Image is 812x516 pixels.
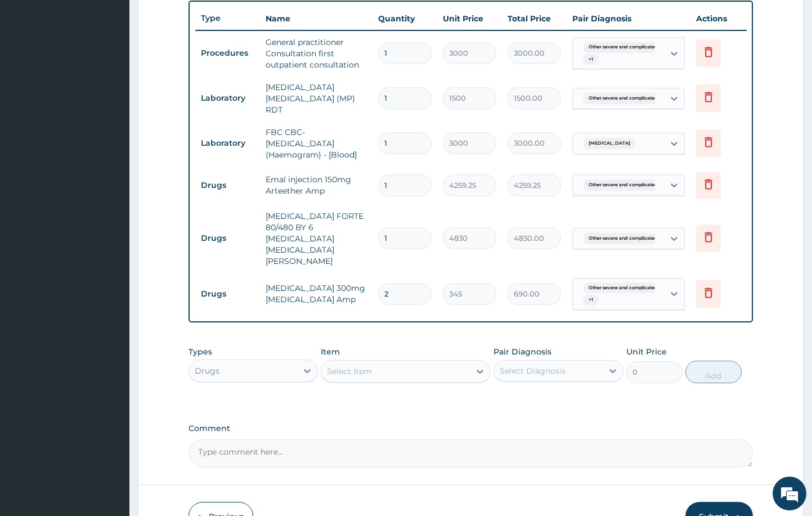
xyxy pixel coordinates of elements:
td: Drugs [195,284,260,304]
label: Comment [189,424,753,433]
td: FBC CBC-[MEDICAL_DATA] (Haemogram) - [Blood] [260,121,373,166]
td: Drugs [195,228,260,249]
th: Total Price [502,7,567,30]
th: Type [195,8,260,29]
span: Other severe and complicated P... [583,233,671,244]
div: Minimize live chat window [185,6,212,33]
textarea: Type your message and hit 'Enter' [6,307,214,347]
td: Laboratory [195,88,260,109]
th: Quantity [373,7,437,30]
label: Unit Price [626,346,667,357]
td: [MEDICAL_DATA] FORTE 80/480 BY 6 [MEDICAL_DATA] [MEDICAL_DATA][PERSON_NAME] [260,205,373,272]
td: Procedures [195,43,260,64]
img: d_794563401_company_1708531726252_794563401 [21,56,46,84]
span: We're online! [65,142,155,255]
span: + 1 [583,294,599,306]
th: Actions [690,7,747,30]
div: Drugs [195,365,219,376]
span: [MEDICAL_DATA] [583,138,636,149]
span: Other severe and complicated P... [583,180,671,191]
td: Laboratory [195,133,260,154]
label: Pair Diagnosis [494,346,551,357]
td: [MEDICAL_DATA] [MEDICAL_DATA] (MP) RDT [260,76,373,121]
label: Item [321,346,340,357]
td: [MEDICAL_DATA] 300mg [MEDICAL_DATA] Amp [260,277,373,311]
label: Types [189,347,212,357]
span: Other severe and complicated P... [583,42,671,53]
td: General practitioner Consultation first outpatient consultation [260,31,373,76]
span: + 1 [583,54,599,65]
div: Chat with us now [59,63,189,78]
span: Other severe and complicated P... [583,282,671,294]
span: Other severe and complicated P... [583,93,671,104]
td: Emal injection 150mg Arteether Amp [260,168,373,202]
button: Add [685,361,742,383]
td: Drugs [195,175,260,196]
th: Name [260,7,373,30]
th: Unit Price [437,7,502,30]
th: Pair Diagnosis [567,7,690,30]
div: Select Diagnosis [500,365,566,376]
div: Select Item [327,366,372,377]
